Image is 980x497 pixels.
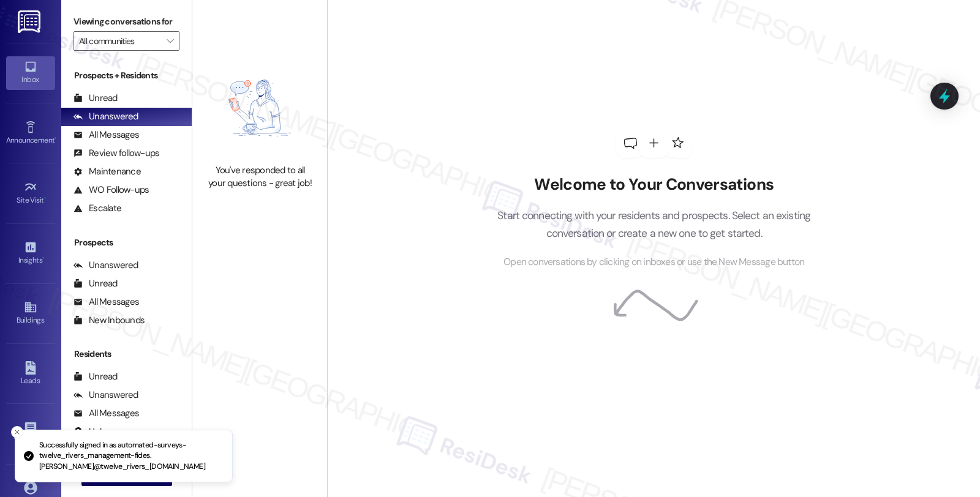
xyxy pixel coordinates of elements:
p: Start connecting with your residents and prospects. Select an existing conversation or create a n... [479,207,829,242]
img: empty-state [206,58,314,157]
div: Unanswered [73,110,138,123]
p: Successfully signed in as automated-surveys-twelve_rivers_management-fides.[PERSON_NAME]@twelve_r... [39,440,222,473]
i:  [167,36,173,46]
span: • [44,194,46,203]
span: Open conversations by clicking on inboxes or use the New Message button [503,255,804,270]
a: Inbox [6,56,55,89]
label: Viewing conversations for [73,12,179,31]
div: All Messages [73,296,139,308]
div: Residents [61,348,192,361]
h2: Welcome to Your Conversations [479,175,829,195]
div: All Messages [73,129,139,141]
div: WO Follow-ups [73,184,149,196]
div: Unanswered [73,259,138,272]
a: Buildings [6,297,55,330]
div: Maintenance [73,165,141,178]
a: Templates • [6,417,55,450]
div: Escalate [73,202,121,215]
input: All communities [79,31,160,51]
span: • [42,254,44,263]
div: Unread [73,92,118,105]
span: • [55,134,56,143]
div: You've responded to all your questions - great job! [206,164,314,190]
div: Unread [73,277,118,290]
div: New Inbounds [73,314,145,327]
div: All Messages [73,407,139,420]
button: Close toast [11,426,23,438]
div: Prospects + Residents [61,69,192,82]
img: ResiDesk Logo [18,10,43,33]
div: Review follow-ups [73,147,159,160]
div: Unread [73,370,118,383]
a: Site Visit • [6,177,55,210]
a: Insights • [6,237,55,270]
div: Prospects [61,236,192,249]
div: Unanswered [73,389,138,402]
a: Leads [6,357,55,390]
